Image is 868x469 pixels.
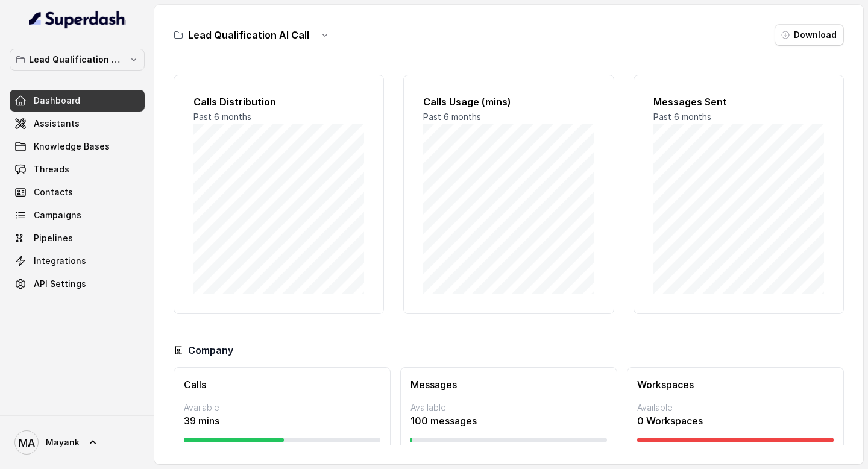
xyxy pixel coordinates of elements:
span: Pipelines [34,232,73,244]
a: Assistants [10,113,145,134]
p: 39 mins [184,414,380,428]
p: Available [184,401,380,414]
a: Campaigns [10,204,145,226]
h2: Messages Sent [653,95,824,109]
a: Dashboard [10,90,145,112]
h3: Company [188,343,233,357]
text: MA [19,436,35,449]
img: light.svg [29,10,126,29]
span: Mayank [46,436,80,449]
a: API Settings [10,273,145,295]
p: Available [410,401,607,414]
p: 100 messages [410,414,607,428]
h3: Calls [184,377,380,392]
a: Threads [10,159,145,180]
span: Contacts [34,186,73,198]
a: Contacts [10,181,145,203]
button: Download [775,24,844,46]
span: Assistants [34,118,80,130]
span: Knowledge Bases [34,140,110,153]
span: Threads [34,163,69,175]
a: Knowledge Bases [10,136,145,157]
h3: Messages [410,377,607,392]
a: Pipelines [10,227,145,249]
a: Integrations [10,250,145,272]
button: Lead Qualification AI Call [10,49,145,71]
a: Mayank [10,426,145,459]
span: Past 6 months [423,112,481,122]
h2: Calls Distribution [193,95,364,109]
p: Available [637,401,834,414]
span: Integrations [34,255,86,267]
span: Dashboard [34,95,80,107]
h3: Workspaces [637,377,834,392]
h3: Lead Qualification AI Call [188,28,309,42]
span: Past 6 months [193,112,251,122]
span: Campaigns [34,209,81,221]
span: API Settings [34,278,86,290]
p: Lead Qualification AI Call [29,52,125,67]
p: 0 Workspaces [637,414,834,428]
span: Past 6 months [653,112,711,122]
h2: Calls Usage (mins) [423,95,594,109]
